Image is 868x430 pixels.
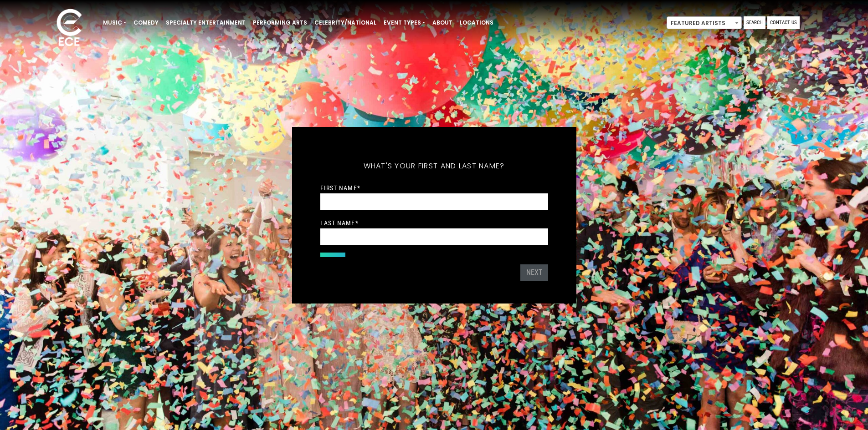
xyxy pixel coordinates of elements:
[320,184,360,192] label: First Name
[744,16,765,29] a: Search
[767,16,800,29] a: Contact Us
[249,15,311,30] a: Performing Arts
[429,15,456,30] a: About
[99,15,130,30] a: Music
[46,6,92,51] img: ece_new_logo_whitev2-1.png
[130,15,162,30] a: Comedy
[320,219,359,227] label: Last Name
[162,15,249,30] a: Specialty Entertainment
[380,15,429,30] a: Event Types
[311,15,380,30] a: Celebrity/National
[320,150,548,182] h5: What's your first and last name?
[667,16,742,29] span: Featured Artists
[456,15,497,30] a: Locations
[667,17,741,30] span: Featured Artists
